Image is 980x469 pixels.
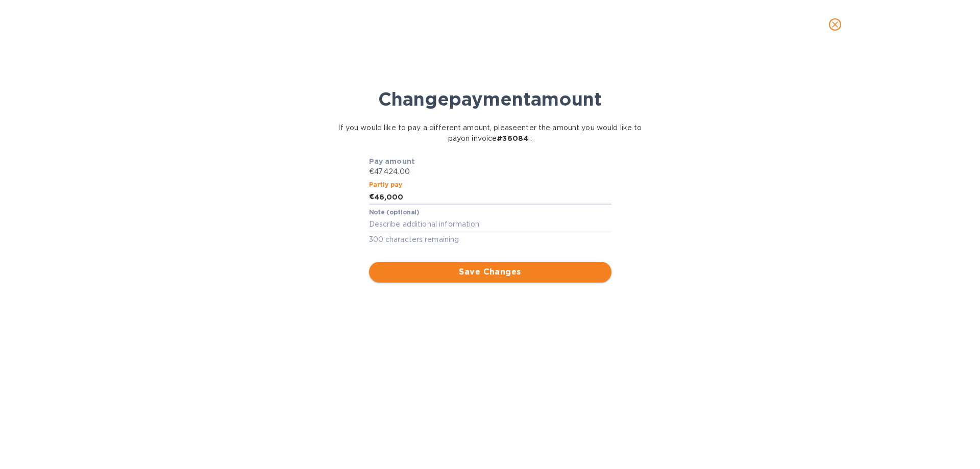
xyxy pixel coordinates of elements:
[497,134,528,142] b: # 36084
[377,266,603,278] span: Save Changes
[369,209,419,215] label: Note (optional)
[378,88,602,110] b: Change payment amount
[374,189,611,205] input: Enter the amount you would like to pay
[369,234,611,245] p: 300 characters remaining
[823,12,847,37] button: close
[337,122,643,144] p: If you would like to pay a different amount, please enter the amount you would like to pay on inv...
[369,182,403,188] label: Partly pay
[369,262,611,282] button: Save Changes
[369,189,374,205] div: €
[369,166,611,177] p: €47,424.00
[369,157,415,165] b: Pay amount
